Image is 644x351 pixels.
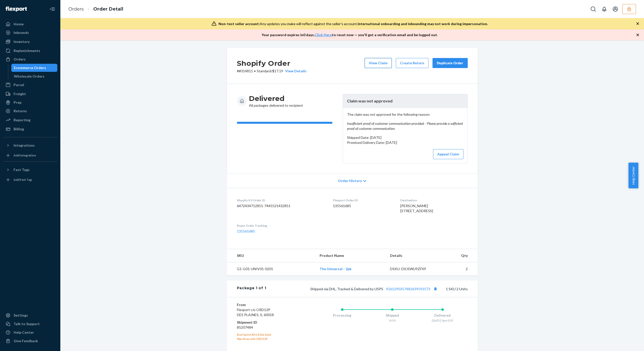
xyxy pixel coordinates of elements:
[3,55,57,63] a: Orders
[3,116,57,124] a: Reporting
[237,320,297,325] dt: Shipment ID
[3,98,57,106] a: Prep
[219,22,260,26] span: Non-test seller account:
[266,285,467,292] div: 1 SKU 2 Units
[338,178,362,183] span: Order History
[3,38,57,46] a: Inventory
[11,72,58,80] a: Wholesale Orders
[14,167,30,172] div: Fast Tags
[14,321,40,326] div: Talk to Support
[588,4,598,14] button: Open Search Box
[367,318,417,323] div: 8/30
[3,125,57,133] a: Billing
[3,141,57,149] button: Integrations
[386,249,441,262] th: Details
[237,332,297,337] div: Box Name: BX1418x16x6
[3,90,57,98] a: Freight
[3,166,57,174] button: Fast Tags
[400,198,467,202] dt: Destination
[14,57,26,62] div: Orders
[396,58,428,68] button: Create Return
[3,176,57,184] a: Add Fast Tag
[14,338,38,343] div: Give Feedback
[347,140,463,145] p: Promised Delivery Date: [DATE]
[310,287,439,291] span: Shipped via DHL, Tracked & Delivered by USPS
[343,94,467,108] header: Claim was not approved
[14,178,32,182] div: Add Fast Tag
[6,7,27,12] img: Flexport logo
[320,267,352,271] a: The Universal - 2pk
[3,337,57,345] button: Give Feedback
[365,58,392,68] button: View Claim
[386,287,430,291] a: 9261290357482639593573
[237,223,325,228] dt: Buyer Order Tracking
[14,48,40,53] div: Replenishments
[3,20,57,28] a: Home
[14,153,36,157] div: Add Integration
[417,313,468,318] div: Delivered
[249,94,303,103] h3: Delivered
[441,249,478,262] th: Qty
[3,29,57,37] a: Inbounds
[347,112,463,131] p: The claim was not approved for the following reason:
[219,21,488,26] div: Any updates you make will reflect against the seller's account.
[14,330,34,335] div: Help Center
[237,69,307,74] p: # #314811 / $17.19
[390,266,437,271] div: DSKU: DXJSWU9ZFX9
[14,100,21,105] div: Prep
[433,58,468,68] button: Duplicate Order
[257,69,271,73] span: Standard
[249,94,303,108] div: All packages delivered to recipient
[437,61,463,66] div: Duplicate Order
[14,74,45,79] div: Wholesale Orders
[64,2,127,17] ol: breadcrumbs
[237,337,297,341] div: WarehouseId: ORD13P
[3,320,57,328] a: Talk to Support
[417,318,468,323] div: [DATE] 9pm EDT
[254,69,256,73] span: •
[227,249,316,262] th: SKU
[237,58,307,69] h2: Shopify Order
[14,313,28,318] div: Settings
[432,285,439,292] button: Copy tracking number
[3,311,57,319] a: Settings
[3,328,57,336] a: Help Center
[283,69,307,74] button: View Details
[237,198,325,202] dt: Shopify V3 Order ID
[47,4,57,14] button: Close Navigation
[333,203,392,208] dd: 135561685
[262,32,438,37] p: Your password expires in 0 days . to reset now — you'll get a verification email and be logged out.
[237,302,297,307] dt: From
[628,163,638,188] button: Help Center
[315,33,332,37] a: Click Here
[3,107,57,115] a: Returns
[14,82,24,87] div: Parcel
[441,262,478,276] td: 2
[317,313,367,318] div: Processing
[14,91,26,96] div: Freight
[14,127,24,132] div: Billing
[14,30,29,35] div: Inbounds
[14,65,46,70] div: Ecommerce Orders
[347,135,463,140] p: Shipped Date: [DATE]
[237,203,325,208] dd: 6472434712851-7445521432851
[14,118,30,123] div: Reporting
[14,22,24,27] div: Home
[3,151,57,159] a: Add Integration
[14,143,35,148] div: Integrations
[347,121,463,131] em: Insufficient proof of customer communication provided. - Please provide a sufficient proof of cus...
[333,198,392,202] dt: Flexport Order ID
[11,64,58,72] a: Ecommerce Orders
[358,22,488,26] span: International onboarding and inbounding may not work during impersonation.
[237,229,255,233] a: 135561685
[599,4,609,14] button: Open notifications
[14,108,27,113] div: Returns
[14,39,30,44] div: Inventory
[237,325,297,330] dd: 85207484
[237,285,266,292] div: Package 1 of 1
[433,149,463,159] button: Appeal Claim
[367,313,417,318] div: Shipped
[68,6,84,12] a: Orders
